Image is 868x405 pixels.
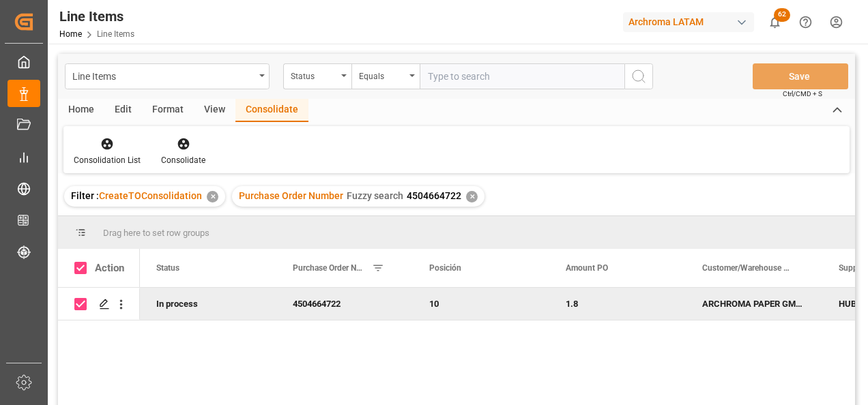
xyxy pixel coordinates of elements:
div: Edit [104,99,142,122]
div: Status [291,67,337,82]
button: Archroma LATAM [623,9,759,35]
div: Equals [359,67,405,82]
div: Action [95,262,124,274]
span: 62 [774,8,790,22]
span: Customer/Warehouse Name [702,263,794,273]
button: open menu [65,63,270,89]
button: Save [753,63,848,89]
span: Filter : [71,190,99,201]
div: Format [142,99,194,122]
div: Consolidate [235,99,308,122]
div: Line Items [72,67,255,84]
span: 4504664722 [407,190,461,201]
div: In process [140,288,276,320]
div: Home [58,99,104,122]
div: Archroma LATAM [623,12,754,32]
button: search button [624,63,653,89]
span: Posición [429,263,461,273]
div: Press SPACE to deselect this row. [58,288,140,320]
span: Ctrl/CMD + S [783,89,822,99]
div: ARCHROMA PAPER GMBH Y COMPAÑIA, SOC. [686,288,822,320]
span: Status [156,263,179,273]
div: 10 [429,288,533,320]
div: View [194,99,235,122]
div: Consolidation List [74,154,141,166]
button: open menu [283,63,351,89]
button: Help Center [790,7,821,37]
div: Consolidate [161,154,205,166]
button: open menu [351,63,420,89]
a: Home [59,29,82,39]
span: Purchase Order Number [293,263,366,273]
button: show 62 new notifications [759,7,790,37]
span: Amount PO [566,263,608,273]
input: Type to search [420,63,624,89]
span: Purchase Order Number [239,190,343,201]
div: ✕ [207,191,218,202]
div: 4504664722 [276,288,413,320]
div: 1.8 [549,288,686,320]
span: Drag here to set row groups [103,228,209,238]
div: Line Items [59,6,134,27]
div: ✕ [466,191,478,202]
span: Fuzzy search [347,190,403,201]
span: CreateTOConsolidation [99,190,202,201]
